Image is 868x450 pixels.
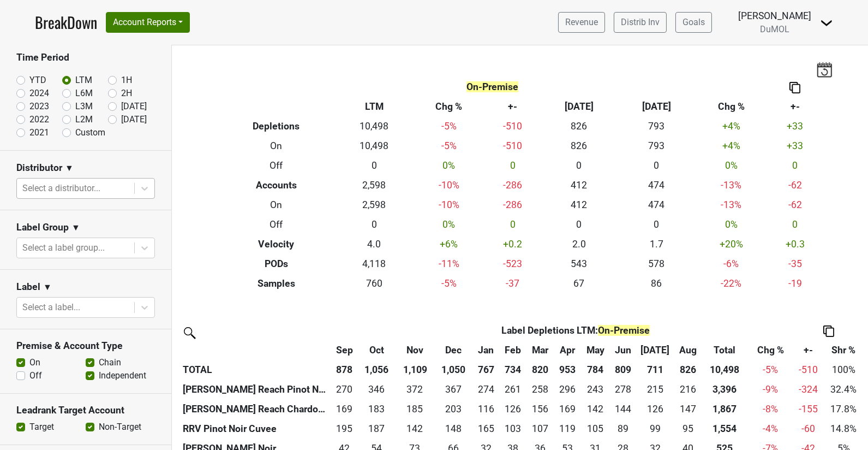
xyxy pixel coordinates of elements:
[554,380,580,399] td: 296.326
[35,11,97,34] a: BreakDown
[556,382,578,396] div: 296
[748,399,794,419] td: -8 %
[485,196,540,215] td: -286
[71,221,80,234] span: ▼
[485,176,540,196] td: -286
[121,100,147,113] label: [DATE]
[618,215,695,234] td: 0
[702,399,748,419] th: 1866.787
[540,234,618,254] td: 2.0
[526,380,554,399] td: 258.05
[396,419,434,439] td: 142.2
[16,162,62,174] h3: Distributor
[65,162,74,175] span: ▼
[556,422,578,436] div: 119
[502,402,524,416] div: 126
[499,419,526,439] td: 103.37
[29,87,49,100] label: 2024
[99,369,146,382] label: Independent
[336,274,413,293] td: 760
[748,419,794,439] td: -4 %
[475,422,497,436] div: 165
[99,356,121,369] label: Chain
[485,137,540,156] td: -510
[704,402,745,416] div: 1,867
[636,340,674,360] th: Jul: activate to sort column ascending
[618,176,695,196] td: 474
[695,117,768,137] td: +4 %
[695,234,768,254] td: +20 %
[618,196,695,215] td: 474
[526,340,554,360] th: Mar: activate to sort column ascending
[398,402,432,416] div: 185
[485,215,540,234] td: 0
[334,382,355,396] div: 270
[398,382,432,396] div: 372
[217,274,336,293] th: Samples
[768,117,823,137] td: +33
[580,399,610,419] td: 141.511
[217,196,336,215] th: On
[768,97,823,117] th: +-
[357,419,396,439] td: 186.7
[336,215,413,234] td: 0
[768,176,823,196] td: -62
[598,325,650,336] span: On-Premise
[217,137,336,156] th: On
[816,62,833,77] img: last_updated_date
[413,176,486,196] td: -10 %
[554,360,580,380] th: 953
[618,117,695,137] td: 793
[360,382,393,396] div: 346
[677,422,699,436] div: 95
[636,380,674,399] td: 215.347
[636,419,674,439] td: 99.337
[106,12,190,33] button: Account Reports
[695,254,768,274] td: -6 %
[499,360,526,380] th: 734
[554,399,580,419] td: 169.326
[434,340,472,360] th: Dec: activate to sort column ascending
[217,254,336,274] th: PODs
[768,137,823,156] td: +33
[639,382,672,396] div: 215
[336,234,413,254] td: 4.0
[16,281,40,293] h3: Label
[16,405,155,416] h3: Leadrank Target Account
[217,117,336,137] th: Depletions
[331,419,357,439] td: 194.9
[529,402,552,416] div: 156
[75,113,93,126] label: L2M
[748,380,794,399] td: -9 %
[748,340,794,360] th: Chg %: activate to sort column ascending
[29,100,49,113] label: 2023
[29,126,49,139] label: 2021
[472,360,499,380] th: 767
[823,340,864,360] th: Shr %: activate to sort column ascending
[583,402,607,416] div: 142
[334,402,355,416] div: 169
[485,117,540,137] td: -510
[336,176,413,196] td: 2,598
[413,117,486,137] td: -5 %
[472,399,499,419] td: 116.343
[217,156,336,176] th: Off
[789,82,800,93] img: Copy to clipboard
[610,360,636,380] th: 809
[704,382,745,396] div: 3,396
[540,117,618,137] td: 826
[434,419,472,439] td: 147.83
[793,340,823,360] th: +-: activate to sort column ascending
[823,360,864,380] td: 100%
[121,87,132,100] label: 2H
[768,215,823,234] td: 0
[466,81,518,92] span: On-Premise
[396,380,434,399] td: 372.142
[540,176,618,196] td: 412
[674,399,702,419] td: 146.844
[610,399,636,419] td: 144.317
[357,321,793,340] th: Label Depletions LTM :
[796,402,821,416] div: -155
[614,12,667,33] a: Distrib Inv
[636,399,674,419] td: 126.496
